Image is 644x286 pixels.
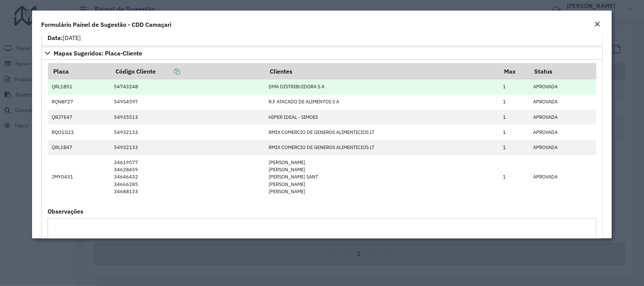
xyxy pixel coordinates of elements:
strong: Data: [48,34,63,42]
a: Copiar [156,68,180,75]
td: 1 [499,80,529,95]
td: 54932133 [110,140,264,155]
td: 54932133 [110,125,264,140]
td: 1 [499,95,529,110]
td: 34619577 34628459 34646432 34666285 34688133 [110,155,264,200]
h4: Formulário Painel de Sugestão - CDD Camaçari [41,20,171,29]
td: DMA DISTRIBUIDORA S A [264,80,499,95]
button: Close [592,20,603,29]
a: Mapas Sugeridos: Placa-Cliente [41,47,603,60]
td: 54935513 [110,110,264,125]
th: Placa [48,63,110,79]
th: Max [499,63,529,79]
td: JMY0431 [48,155,110,200]
td: APROVADA [529,80,596,95]
span: Parcialmente Atendida Automaticamente [PERSON_NAME] [DATE] [48,16,181,42]
td: [PERSON_NAME] [PERSON_NAME] [PERSON_NAME] SANT [PERSON_NAME] [PERSON_NAME] [264,155,499,200]
label: Observações [48,207,83,216]
td: RMIX COMERCIO DE GENEROS ALIMENTICIOS LT [264,125,499,140]
td: RMIX COMERCIO DE GENEROS ALIMENTICIOS LT [264,140,499,155]
td: APROVADA [529,125,596,140]
td: APROVADA [529,110,596,125]
em: Fechar [595,21,601,27]
td: 1 [499,125,529,140]
td: 54954597 [110,95,264,110]
th: Status [529,63,596,79]
td: QRJ7E47 [48,110,110,125]
td: RQO1G22 [48,125,110,140]
td: 1 [499,110,529,125]
td: APROVADA [529,95,596,110]
span: Mapas Sugeridos: Placa-Cliente [54,50,142,56]
td: R.F ATACADO DE ALIMENTOS S A [264,95,499,110]
td: 54743248 [110,80,264,95]
td: 1 [499,155,529,200]
th: Clientes [264,63,499,79]
td: HIPER IDEAL - SIMOES [264,110,499,125]
td: QRL1B51 [48,80,110,95]
td: RQN8F27 [48,95,110,110]
td: APROVADA [529,140,596,155]
td: 1 [499,140,529,155]
th: Código Cliente [110,63,264,79]
td: APROVADA [529,155,596,200]
td: QRL1B47 [48,140,110,155]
